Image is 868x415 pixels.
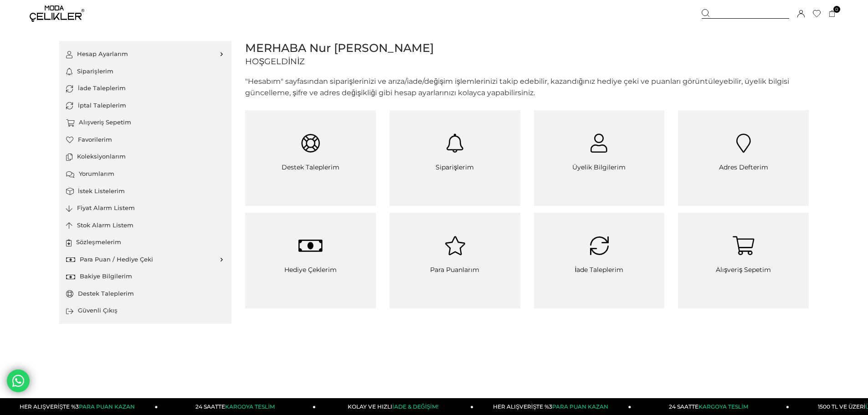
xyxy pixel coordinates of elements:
[316,398,473,415] a: KOLAY VE HIZLIİADE & DEĞİŞİM!
[66,268,225,285] a: Bakiye Bilgilerim
[829,10,836,17] a: 0
[66,63,225,80] a: Siparişlerim
[66,97,225,114] a: İptal Taleplerim
[66,131,225,149] a: Favorilerim
[699,403,748,410] span: KARGOYA TESLİM
[833,6,840,13] span: 0
[390,213,520,308] a: Para Puanlarım
[536,163,663,181] span: Üyelik Bilgilerim
[247,265,374,283] span: Hediye Çeklerim
[247,163,374,181] span: Destek Taleplerim
[473,398,631,415] a: HER ALIŞVERİŞTE %3PARA PUAN KAZAN
[392,403,438,410] span: İADE & DEĞİŞİM!
[66,46,225,63] a: Hesap Ayarlarım
[66,183,225,200] a: İstek Listelerim
[79,403,135,410] span: PARA PUAN KAZAN
[66,234,225,251] a: Sözleşmelerim
[66,251,225,268] a: Para Puan / Hediye Çeki
[680,265,806,283] span: Alışveriş Sepetim
[392,265,518,283] span: Para Puanlarım
[225,403,274,410] span: KARGOYA TESLİM
[66,80,225,97] a: İade Taleplerim
[66,165,225,183] a: Yorumlarım
[245,110,376,206] a: Destek Taleplerim
[66,217,225,234] a: Stok Alarm Listem
[66,114,225,131] a: Alışveriş Sepetim
[678,213,809,308] a: Alışveriş Sepetim
[392,163,518,181] span: Siparişlerim
[245,76,809,98] p: "Hesabım" sayfasından siparişlerinizi ve arıza/iade/değişim işlemlerinizi takip edebilir, kazandı...
[66,148,225,165] a: Koleksiyonlarım
[30,5,84,22] img: logo
[66,302,225,319] a: Güvenli Çıkış
[390,110,520,206] a: Siparişlerim
[552,403,608,410] span: PARA PUAN KAZAN
[66,200,225,217] a: Fiyat Alarm Listem
[245,41,809,68] h2: MERHABA Nur [PERSON_NAME]
[680,163,806,181] span: Adres Defterim
[534,110,665,206] a: Üyelik Bilgilerim
[245,213,376,308] a: Hediye Çeklerim
[158,398,316,415] a: 24 SAATTEKARGOYA TESLİM
[632,398,789,415] a: 24 SAATTEKARGOYA TESLİM
[536,265,663,283] span: İade Taleplerim
[678,110,809,206] a: Adres Defterim
[66,285,225,302] a: Destek Taleplerim
[245,55,809,68] span: HOŞGELDİNİZ
[534,213,665,308] a: İade Taleplerim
